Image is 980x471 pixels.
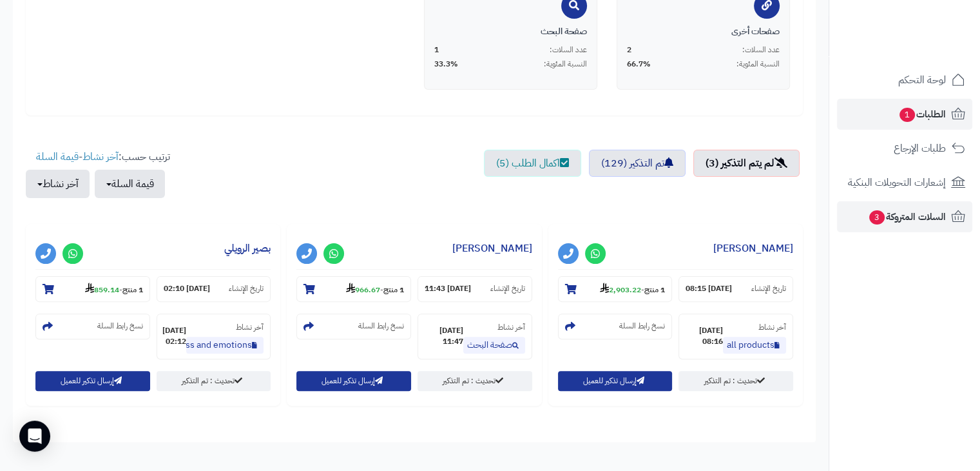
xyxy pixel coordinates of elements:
div: Open Intercom Messenger [19,421,50,452]
small: تاريخ الإنشاء [490,283,525,294]
button: إرسال تذكير للعميل [558,371,673,391]
section: نسخ رابط السلة [35,314,150,339]
strong: 2,903.22 [600,284,641,296]
small: نسخ رابط السلة [358,321,404,332]
a: اكمال الطلب (5) [484,150,581,177]
span: السلات المتروكة [868,208,946,226]
span: 33.3% [434,59,458,70]
a: بصير الرويلي [224,241,271,256]
span: النسبة المئوية: [544,59,587,70]
section: 1 منتج-2,903.22 [558,276,673,302]
small: - [85,283,143,296]
a: تحديث : تم التذكير [418,371,532,391]
a: قيمة السلة [36,149,79,165]
strong: [DATE] 02:10 [164,283,210,294]
a: تحديث : تم التذكير [678,371,793,391]
span: 66.7% [627,59,651,70]
strong: [DATE] 11:43 [425,283,471,294]
a: السلات المتروكة3 [837,201,972,232]
a: تحديث : تم التذكير [157,371,271,391]
div: صفحات أخرى [627,25,780,38]
strong: 1 منتج [644,284,665,296]
span: لوحة التحكم [898,71,946,89]
strong: [DATE] 08:15 [686,283,732,294]
button: إرسال تذكير للعميل [35,371,150,391]
small: نسخ رابط السلة [97,321,143,332]
small: آخر نشاط [758,321,786,333]
a: [PERSON_NAME] [452,241,532,256]
small: - [346,283,404,296]
small: - [600,283,665,296]
span: 2 [627,45,631,55]
a: all products [723,337,786,354]
section: 1 منتج-966.67 [296,276,411,302]
small: تاريخ الإنشاء [751,283,786,294]
span: طلبات الإرجاع [894,139,946,157]
a: تم التذكير (129) [589,150,686,177]
span: عدد السلات: [550,45,587,55]
a: طلبات الإرجاع [837,133,972,164]
a: آخر نشاط [82,149,119,165]
span: 3 [869,210,885,225]
strong: [DATE] 08:16 [686,325,723,347]
a: [PERSON_NAME] [713,241,793,256]
section: 1 منتج-859.14 [35,276,150,302]
span: الطلبات [898,105,946,123]
a: صفحة البحث [463,337,525,354]
strong: [DATE] 02:12 [162,325,186,347]
div: صفحة البحث [434,25,587,38]
span: 1 [434,45,439,55]
small: آخر نشاط [497,321,525,333]
small: نسخ رابط السلة [619,321,665,332]
strong: [DATE] 11:47 [425,325,463,347]
strong: 1 منتج [383,284,404,296]
small: آخر نشاط [236,321,264,333]
a: لوحة التحكم [837,65,972,95]
a: لم يتم التذكير (3) [693,150,800,177]
a: managing stress and emotions [186,337,264,354]
strong: 1 منتج [122,284,143,296]
button: قيمة السلة [95,170,165,198]
button: آخر نشاط [26,170,90,198]
ul: ترتيب حسب: - [26,150,170,198]
span: عدد السلات: [742,45,780,55]
strong: 966.67 [346,284,380,296]
small: تاريخ الإنشاء [229,283,264,294]
a: الطلبات1 [837,99,972,130]
section: نسخ رابط السلة [296,314,411,339]
span: 1 [899,108,915,122]
span: النسبة المئوية: [736,59,780,70]
a: إشعارات التحويلات البنكية [837,167,972,198]
strong: 859.14 [85,284,119,296]
section: نسخ رابط السلة [558,314,673,339]
span: إشعارات التحويلات البنكية [848,174,946,192]
button: إرسال تذكير للعميل [296,371,411,391]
